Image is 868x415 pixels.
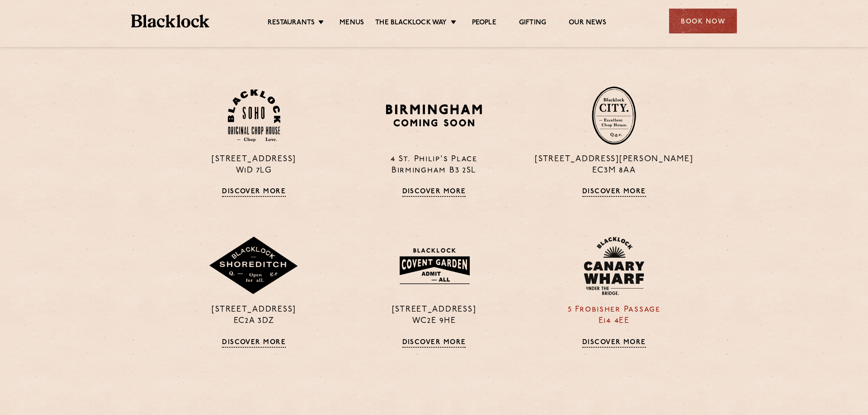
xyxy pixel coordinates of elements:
[402,339,466,348] a: Discover More
[402,188,466,197] a: Discover More
[582,339,646,348] a: Discover More
[340,19,364,28] a: Menus
[592,86,636,145] img: City-stamp-default.svg
[222,188,286,197] a: Discover More
[569,19,606,28] a: Our News
[268,19,315,28] a: Restaurants
[131,14,209,28] img: BL_Textured_Logo-footer-cropped.svg
[531,304,697,327] p: 5 Frobisher Passage E14 4EE
[171,154,337,177] p: [STREET_ADDRESS] W1D 7LG
[222,339,286,348] a: Discover More
[582,188,646,197] a: Discover More
[669,9,737,33] div: Book Now
[384,101,484,130] img: BIRMINGHAM-P22_-e1747915156957.png
[391,242,478,289] img: BLA_1470_CoventGarden_Website_Solid.svg
[228,89,280,142] img: Soho-stamp-default.svg
[351,304,517,327] p: [STREET_ADDRESS] WC2E 9HE
[472,19,496,28] a: People
[584,237,644,295] img: BL_CW_Logo_Website.svg
[519,19,546,28] a: Gifting
[208,237,299,295] img: Shoreditch-stamp-v2-default.svg
[531,154,697,177] p: [STREET_ADDRESS][PERSON_NAME] EC3M 8AA
[351,154,517,177] p: 4 St. Philip's Place Birmingham B3 2SL
[375,19,447,28] a: The Blacklock Way
[171,304,337,327] p: [STREET_ADDRESS] EC2A 3DZ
